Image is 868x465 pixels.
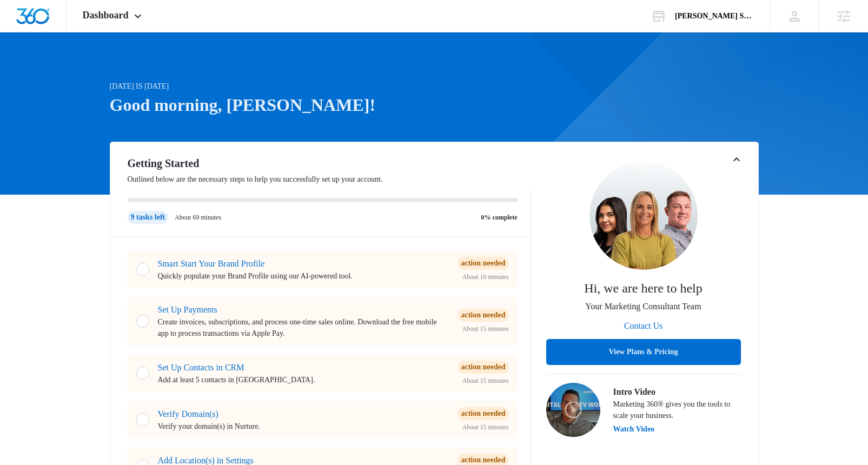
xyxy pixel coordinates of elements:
[158,374,449,386] p: Add at least 5 contacts in [GEOGRAPHIC_DATA].
[462,324,509,334] span: About 15 minutes
[613,313,674,339] button: Contact Us
[613,386,741,398] h3: Intro Video
[110,92,538,118] h1: Good morning, [PERSON_NAME]!
[458,407,508,420] div: Action Needed
[158,270,449,282] p: Quickly populate your Brand Profile using our AI-powered tool.
[462,422,509,432] span: About 15 minutes
[158,409,218,418] a: Verify Domain(s)
[546,383,600,437] img: Intro Video
[158,363,244,372] a: Set Up Contacts in CRM
[128,155,531,171] h2: Getting Started
[83,10,129,21] span: Dashboard
[613,398,741,421] p: Marketing 360® gives you the tools to scale your business.
[462,376,509,386] span: About 15 minutes
[585,300,701,313] p: Your Marketing Consultant Team
[675,12,754,21] div: account name
[158,421,449,432] p: Verify your domain(s) in Nurture.
[584,278,703,298] p: Hi, we are here to help
[158,316,449,339] p: Create invoices, subscriptions, and process one-time sales online. Download the free mobile app t...
[110,81,538,92] p: [DATE] is [DATE]
[175,212,221,222] p: About 69 minutes
[128,211,169,224] div: 9 tasks left
[158,305,217,314] a: Set Up Payments
[458,361,508,374] div: Action Needed
[158,259,265,268] a: Smart Start Your Brand Profile
[462,272,509,282] span: About 10 minutes
[546,339,741,365] button: View Plans & Pricing
[458,309,508,322] div: Action Needed
[613,426,655,433] button: Watch Video
[730,153,743,166] button: Toggle Collapse
[481,212,518,222] p: 0% complete
[128,174,531,185] p: Outlined below are the necessary steps to help you successfully set up your account.
[158,456,254,465] a: Add Location(s) in Settings
[458,257,508,270] div: Action Needed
